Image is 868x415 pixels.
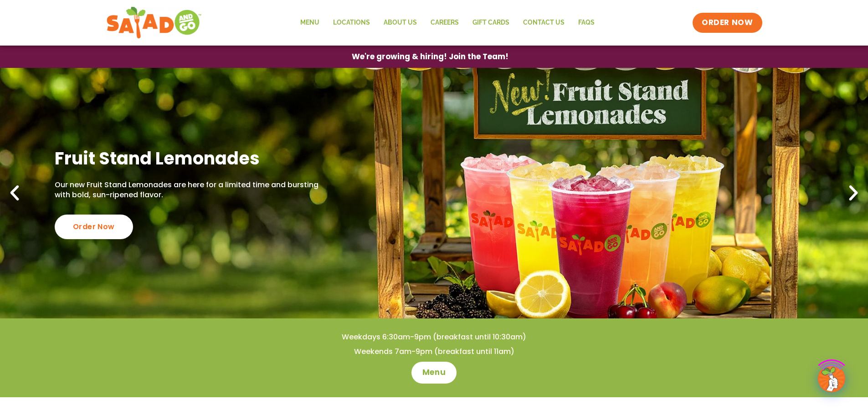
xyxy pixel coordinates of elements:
h4: Weekends 7am-9pm (breakfast until 11am) [18,347,850,357]
h4: Weekdays 6:30am-9pm (breakfast until 10:30am) [18,332,850,342]
a: Contact Us [516,12,571,33]
span: We're growing & hiring! Join the Team! [352,53,508,61]
a: ORDER NOW [693,13,762,33]
p: Our new Fruit Stand Lemonades are here for a limited time and bursting with bold, sun-ripened fla... [55,180,323,200]
h2: Fruit Stand Lemonades [55,147,323,169]
a: GIFT CARDS [466,12,516,33]
nav: Menu [293,12,601,33]
a: Locations [326,12,377,33]
div: Order Now [55,215,133,239]
span: ORDER NOW [702,17,753,28]
a: Menu [293,12,326,33]
a: Menu [411,362,457,384]
img: new-SAG-logo-768×292 [106,5,202,41]
span: Menu [422,367,446,378]
a: About Us [377,12,424,33]
a: We're growing & hiring! Join the Team! [338,46,522,67]
a: FAQs [571,12,601,33]
a: Careers [424,12,466,33]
